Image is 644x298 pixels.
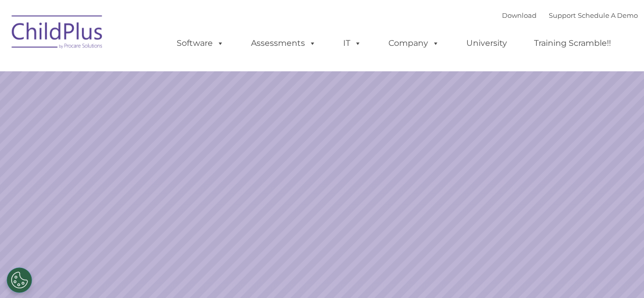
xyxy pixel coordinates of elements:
a: Training Scramble!! [524,33,621,53]
a: Download [502,11,537,19]
img: ChildPlus by Procare Solutions [7,8,108,59]
font: | [502,11,638,19]
a: Assessments [241,33,326,53]
a: IT [333,33,372,53]
button: Cookies Settings [7,267,32,293]
a: University [456,33,517,53]
a: Support [549,11,576,19]
a: Software [166,33,234,53]
a: Schedule A Demo [578,11,638,19]
a: Company [378,33,450,53]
